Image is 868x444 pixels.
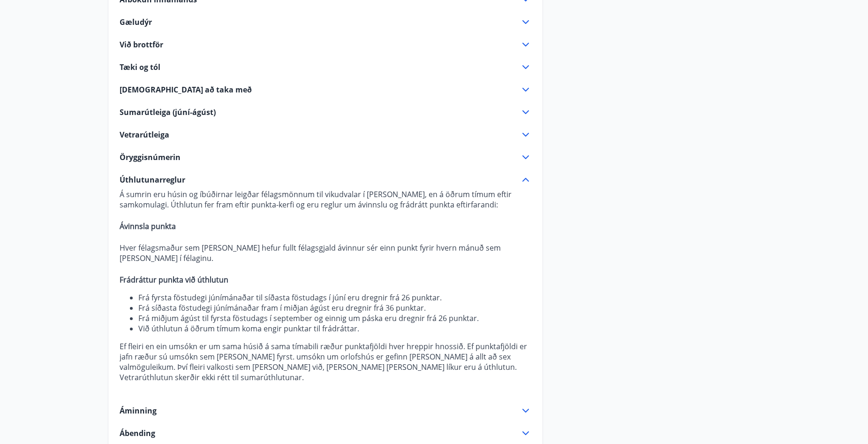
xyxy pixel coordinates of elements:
[120,428,155,438] span: Ábending
[120,275,228,285] strong: Frádráttur punkta við úthlutun
[120,107,216,117] span: Sumarútleiga (júní-ágúst)
[138,313,531,323] li: Frá miðjum ágúst til fyrsta föstudags í september og einnig um páska eru dregnir frá 26 punktar.
[120,405,531,416] div: Áminning
[120,406,157,416] span: Áminning
[120,152,181,162] span: Öryggisnúmerin
[120,189,531,210] p: Á sumrin eru húsin og íbúðirnar leigðar félagsmönnum til vikudvalar í [PERSON_NAME], en á öðrum t...
[120,61,531,73] div: Tæki og tól
[120,16,531,28] div: Gæludýr
[120,428,531,439] div: Ábending
[120,39,531,50] div: Við brottför
[120,17,152,27] span: Gæludýr
[120,221,176,231] strong: Ávinnsla punkta
[120,175,185,185] span: Úthlutunarreglur
[120,174,531,185] div: Úthlutunarreglur
[120,84,252,95] span: [DEMOGRAPHIC_DATA] að taka með
[120,39,163,50] span: Við brottför
[120,130,169,140] span: Vetrarútleiga
[120,84,531,95] div: [DEMOGRAPHIC_DATA] að taka með
[138,303,531,313] li: Frá síðasta föstudegi júnímánaðar fram í miðjan ágúst eru dregnir frá 36 punktar.
[120,62,160,72] span: Tæki og tól
[120,129,531,140] div: Vetrarútleiga
[120,107,531,118] div: Sumarútleiga (júní-ágúst)
[138,292,531,303] li: Frá fyrsta föstudegi júnímánaðar til síðasta föstudags í júní eru dregnir frá 26 punktar.
[138,323,531,334] li: Við úthlutun á öðrum tímum koma engir punktar til frádráttar.
[120,341,531,383] p: Ef fleiri en ein umsókn er um sama húsið á sama tímabili ræður punktafjöldi hver hreppir hnossið....
[120,185,531,394] div: Úthlutunarreglur
[120,152,531,163] div: Öryggisnúmerin
[120,243,531,263] p: Hver félagsmaður sem [PERSON_NAME] hefur fullt félagsgjald ávinnur sér einn punkt fyrir hvern mán...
